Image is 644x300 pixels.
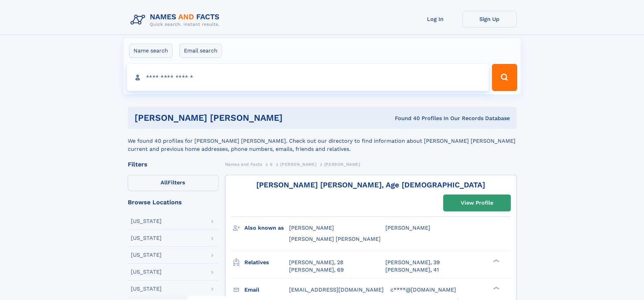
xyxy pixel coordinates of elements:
[339,115,510,122] div: Found 40 Profiles In Our Records Database
[131,235,162,241] div: [US_STATE]
[385,259,440,266] a: [PERSON_NAME], 39
[244,257,289,268] h3: Relatives
[289,236,381,242] span: [PERSON_NAME] [PERSON_NAME]
[408,11,462,27] a: Log In
[462,11,517,27] a: Sign Up
[289,225,334,231] span: [PERSON_NAME]
[128,11,225,29] img: Logo Names and Facts
[131,269,162,275] div: [US_STATE]
[131,218,162,224] div: [US_STATE]
[128,175,218,191] label: Filters
[289,266,344,274] a: [PERSON_NAME], 69
[128,161,218,167] div: Filters
[244,222,289,234] h3: Also known as
[244,284,289,296] h3: Email
[324,162,360,167] span: [PERSON_NAME]
[492,258,500,263] div: ❯
[280,160,316,168] a: [PERSON_NAME]
[270,160,273,168] a: S
[256,181,485,189] a: [PERSON_NAME] [PERSON_NAME], Age [DEMOGRAPHIC_DATA]
[461,195,493,211] div: View Profile
[161,179,168,186] span: All
[129,44,172,58] label: Name search
[131,286,162,292] div: [US_STATE]
[131,252,162,258] div: [US_STATE]
[127,64,489,91] input: search input
[385,266,439,274] a: [PERSON_NAME], 41
[180,44,222,58] label: Email search
[225,160,262,168] a: Names and Facts
[492,286,500,290] div: ❯
[444,195,510,211] a: View Profile
[385,225,430,231] span: [PERSON_NAME]
[128,129,517,153] div: We found 40 profiles for [PERSON_NAME] [PERSON_NAME]. Check out our directory to find information...
[270,162,273,167] span: S
[280,162,316,167] span: [PERSON_NAME]
[289,286,384,293] span: [EMAIL_ADDRESS][DOMAIN_NAME]
[289,259,343,266] a: [PERSON_NAME], 28
[135,114,339,122] h1: [PERSON_NAME] [PERSON_NAME]
[492,64,517,91] button: Search Button
[128,199,218,205] div: Browse Locations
